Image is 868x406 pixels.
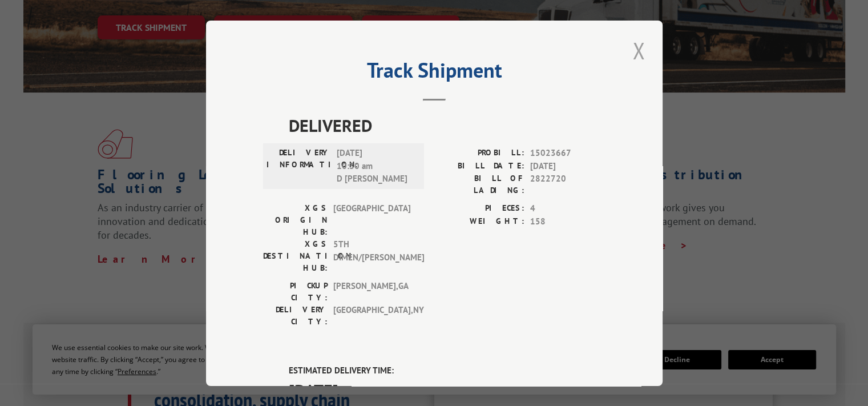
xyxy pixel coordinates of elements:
span: [DATE] 10:30 am D [PERSON_NAME] [337,147,414,186]
span: [GEOGRAPHIC_DATA] [333,202,410,238]
span: 15023667 [530,147,605,160]
h2: Track Shipment [263,62,605,84]
span: [DATE] [530,159,605,172]
label: PICKUP CITY: [263,280,328,304]
label: WEIGHT: [434,215,524,228]
label: XGS ORIGIN HUB: [263,202,328,238]
label: DELIVERY INFORMATION: [267,147,331,186]
label: PIECES: [434,202,524,215]
span: [GEOGRAPHIC_DATA] , NY [333,304,410,328]
button: Close modal [629,35,648,66]
span: DELIVERED [289,112,605,138]
span: 2822720 [530,172,605,196]
span: 4 [530,202,605,215]
span: 158 [530,215,605,228]
label: XGS DESTINATION HUB: [263,238,328,274]
label: BILL DATE: [434,159,524,172]
label: PROBILL: [434,147,524,160]
label: DELIVERY CITY: [263,304,328,328]
label: BILL OF LADING: [434,172,524,196]
span: [PERSON_NAME] , GA [333,280,410,304]
label: ESTIMATED DELIVERY TIME: [289,364,605,377]
span: [DATE] [289,377,605,403]
span: 5TH DIMEN/[PERSON_NAME] [333,238,410,274]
